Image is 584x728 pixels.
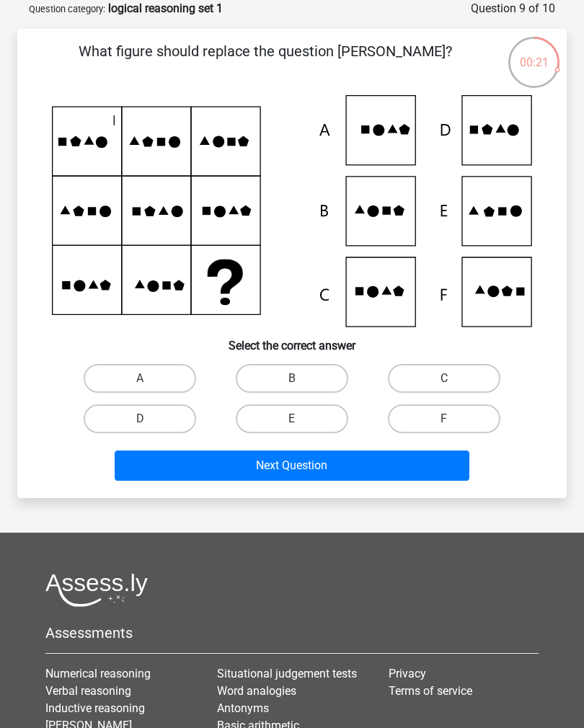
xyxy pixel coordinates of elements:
strong: logical reasoning set 1 [108,1,223,15]
div: 00:21 [507,35,561,71]
label: D [84,404,196,433]
a: Situational judgement tests [217,667,357,680]
label: F [388,404,500,433]
a: Terms of service [389,684,472,698]
button: Next Question [115,450,470,481]
h6: Select the correct answer [40,327,544,352]
a: Numerical reasoning [45,667,151,680]
label: E [236,404,348,433]
label: C [388,364,500,393]
label: B [236,364,348,393]
h5: Assessments [45,624,539,642]
p: What figure should replace the question [PERSON_NAME]? [40,40,490,84]
a: Word analogies [217,684,296,698]
a: Inductive reasoning [45,701,145,715]
a: Verbal reasoning [45,684,131,698]
a: Privacy [389,667,426,680]
a: Antonyms [217,701,269,715]
small: Question category: [29,4,105,14]
img: Assessly logo [45,573,148,607]
label: A [84,364,196,393]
